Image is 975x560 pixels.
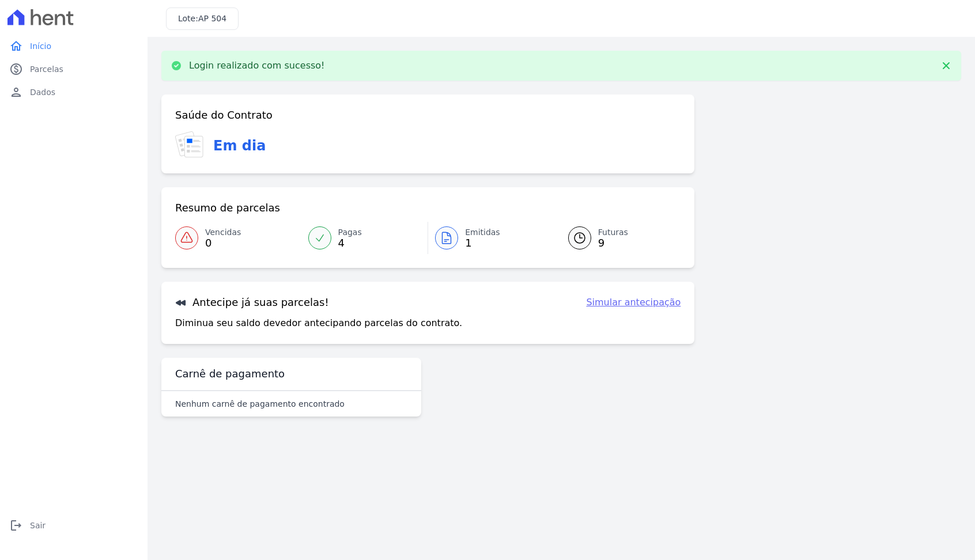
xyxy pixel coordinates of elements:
[175,201,280,215] h3: Resumo de parcelas
[428,222,554,254] a: Emitidas 1
[9,85,23,99] i: person
[175,367,285,381] h3: Carnê de pagamento
[30,86,55,98] span: Dados
[598,226,628,239] span: Futuras
[205,226,241,239] span: Vencidas
[5,81,143,104] a: personDados
[213,135,266,156] h3: Em dia
[586,296,681,309] a: Simular antecipação
[30,520,46,531] span: Sair
[175,222,301,254] a: Vencidas 0
[5,58,143,81] a: paidParcelas
[465,226,500,239] span: Emitidas
[30,40,51,52] span: Início
[175,296,329,309] h3: Antecipe já suas parcelas!
[598,239,628,248] span: 9
[301,222,428,254] a: Pagas 4
[5,35,143,58] a: homeInício
[30,63,63,75] span: Parcelas
[338,226,362,239] span: Pagas
[175,316,462,330] p: Diminua seu saldo devedor antecipando parcelas do contrato.
[554,222,681,254] a: Futuras 9
[5,514,143,537] a: logoutSair
[338,239,362,248] span: 4
[175,108,273,122] h3: Saúde do Contrato
[9,519,23,532] i: logout
[465,239,500,248] span: 1
[178,13,226,25] h3: Lote:
[205,239,241,248] span: 0
[175,398,345,410] p: Nenhum carnê de pagamento encontrado
[198,14,226,23] span: AP 504
[9,62,23,76] i: paid
[189,60,325,71] p: Login realizado com sucesso!
[9,39,23,53] i: home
